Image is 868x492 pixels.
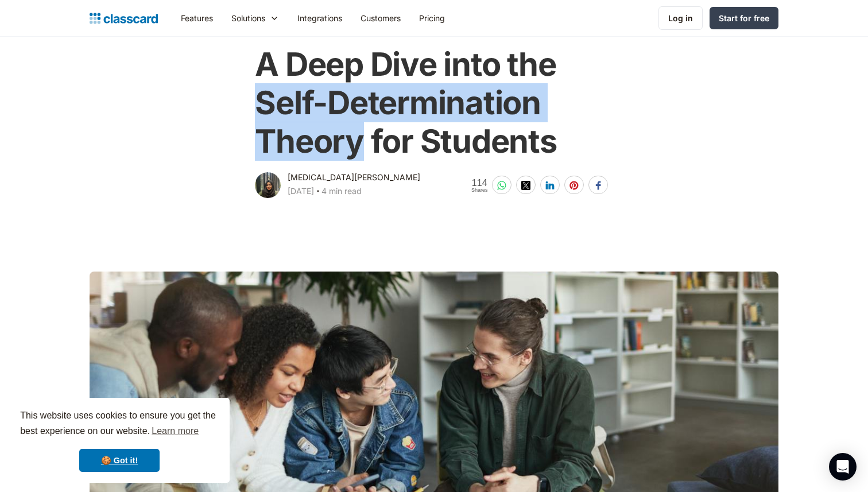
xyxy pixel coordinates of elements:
[719,12,769,24] div: Start for free
[471,178,488,188] span: 114
[594,181,603,190] img: facebook-white sharing button
[150,423,200,440] a: learn more about cookies
[569,181,579,190] img: pinterest-white sharing button
[410,5,454,31] a: Pricing
[521,181,530,190] img: twitter-white sharing button
[471,188,488,193] span: Shares
[90,10,158,26] a: home
[288,171,420,184] div: [MEDICAL_DATA][PERSON_NAME]
[710,7,778,29] a: Start for free
[497,181,506,190] img: whatsapp-white sharing button
[172,5,222,31] a: Features
[231,12,265,24] div: Solutions
[351,5,410,31] a: Customers
[20,409,219,440] span: This website uses cookies to ensure you get the best experience on our website.
[545,181,555,190] img: linkedin-white sharing button
[255,45,613,161] h1: A Deep Dive into the Self-Determination Theory for Students
[288,5,351,31] a: Integrations
[668,12,693,24] div: Log in
[321,184,362,198] div: 4 min read
[288,184,314,198] div: [DATE]
[9,398,230,483] div: cookieconsent
[658,6,703,30] a: Log in
[79,449,160,472] a: dismiss cookie message
[829,453,857,481] div: Open Intercom Messenger
[222,5,288,31] div: Solutions
[314,184,321,200] div: ‧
